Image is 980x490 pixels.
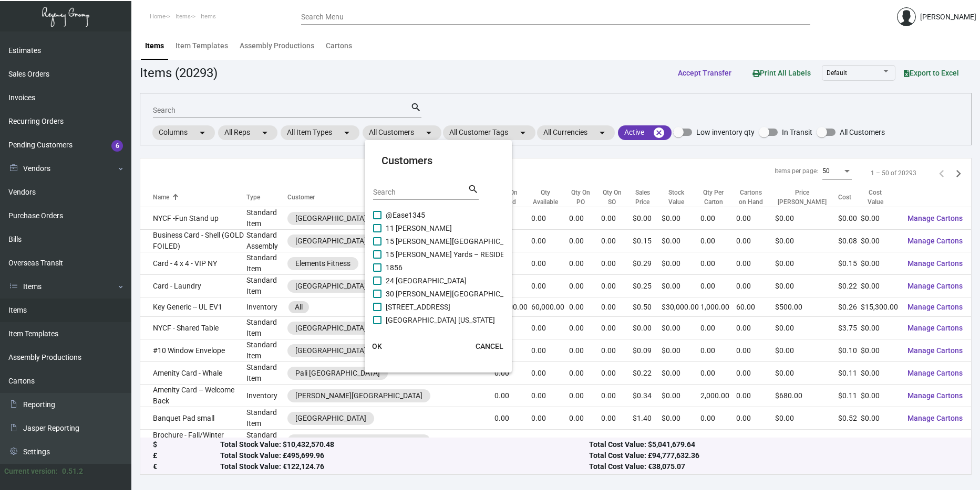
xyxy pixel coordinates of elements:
span: 24 [GEOGRAPHIC_DATA] [386,274,467,287]
button: CANCEL [467,337,512,356]
span: 30 [PERSON_NAME][GEOGRAPHIC_DATA] - Residences [386,287,565,300]
span: 15 [PERSON_NAME] Yards – RESIDENCES - Inactive [386,248,554,261]
mat-card-title: Customers [381,153,495,168]
div: Current version: [4,466,58,477]
span: @Ease1345 [386,209,425,221]
span: 11 [PERSON_NAME] [386,222,452,235]
span: [STREET_ADDRESS] [386,301,450,313]
span: OK [372,342,382,350]
span: 15 [PERSON_NAME][GEOGRAPHIC_DATA] – RESIDENCES [386,235,573,248]
span: CANCEL [476,342,503,350]
div: 0.51.2 [62,466,83,477]
mat-icon: search [468,183,479,196]
button: OK [360,337,394,356]
span: [GEOGRAPHIC_DATA] [US_STATE] [386,314,495,326]
span: 1856 [386,261,403,274]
